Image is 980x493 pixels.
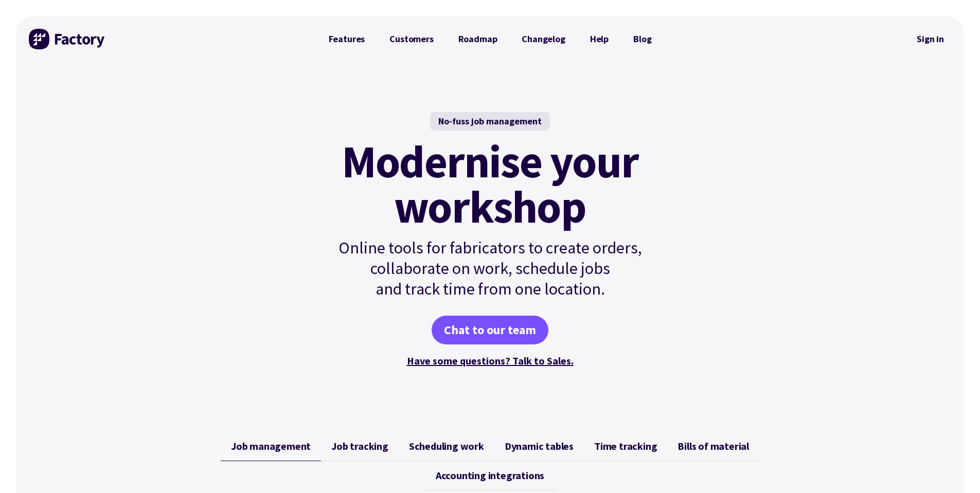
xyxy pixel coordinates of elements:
span: Job management [231,440,311,452]
span: Dynamic tables [505,440,574,452]
img: Factory [29,29,106,49]
span: Scheduling work [409,440,484,452]
span: Accounting integrations [436,469,544,482]
a: Roadmap [446,29,510,49]
a: Have some questions? Talk to Sales. [407,354,574,367]
div: No-fuss job management [430,112,550,131]
a: Changelog [509,29,577,49]
p: Online tools for fabricators to create orders, collaborate on work, schedule jobs and track time ... [316,238,664,299]
nav: Primary Navigation [316,29,664,49]
iframe: Chat Widget [929,444,980,493]
span: Bills of material [678,440,749,452]
a: Blog [621,29,664,49]
a: Sign in [910,27,951,51]
span: Job tracking [331,440,388,452]
a: Chat to our team [432,316,548,344]
nav: Secondary Navigation [910,27,951,51]
a: Features [316,29,378,49]
mark: Modernise your workshop [342,139,638,229]
a: Help [578,29,621,49]
a: Customers [377,29,446,49]
span: Time tracking [594,440,657,452]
